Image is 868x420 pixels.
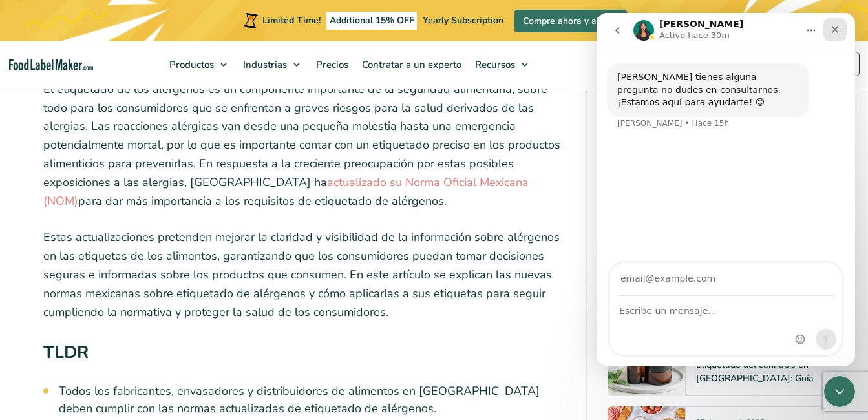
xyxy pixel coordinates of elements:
[355,41,465,88] a: Contratar a un experto
[312,58,350,71] span: Precios
[310,41,352,88] a: Precios
[163,41,233,88] a: Productos
[514,10,628,32] a: Compre ahora y ahorre
[423,14,503,26] span: Yearly Subscription
[237,41,306,88] a: Industrias
[165,58,215,71] span: Productos
[43,341,89,364] strong: TLDR
[326,12,418,30] span: Additional 15% OFF
[469,41,535,88] a: Recursos
[43,80,566,211] p: El etiquetado de los alérgenos es un componente importante de la seguridad alimentaria, sobre tod...
[597,13,855,366] iframe: Intercom live chat
[358,58,463,71] span: Contratar a un experto
[43,228,566,321] p: Estas actualizaciones pretenden mejorar la claridad y visibilidad de la información sobre alérgen...
[471,58,516,71] span: Recursos
[262,14,321,26] span: Limited Time!
[59,383,566,417] li: Todos los fabricantes, envasadores y distribuidores de alimentos en [GEOGRAPHIC_DATA] deben cumpl...
[239,58,288,71] span: Industrias
[43,174,529,209] a: actualizado su Norma Oficial Mexicana (NOM)
[824,376,855,407] iframe: Intercom live chat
